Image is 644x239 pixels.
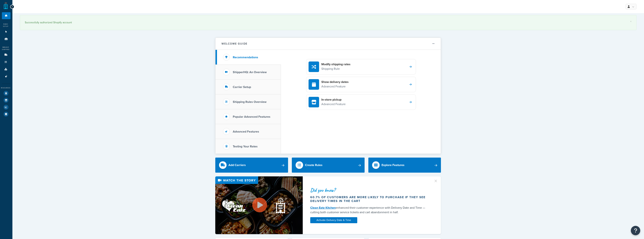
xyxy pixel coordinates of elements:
li: Origins [2,36,11,42]
p: Shipping Rule [321,66,350,71]
h3: Recommendations [233,56,258,59]
div: Explore Features [382,162,404,168]
h3: Popular Advanced Features [233,115,270,118]
div: Create Rules [305,162,322,168]
img: Video thumbnail [215,176,303,234]
li: Shipping Rules [2,59,11,66]
div: Successfully authorized Shopify account [25,20,632,25]
div: Did you know? [310,187,429,193]
li: Websites [2,28,11,35]
button: Open Resource Center [631,226,640,235]
p: Advanced Feature [321,84,349,89]
h4: Modify shipping rates [321,62,350,66]
li: Test Your Rates [2,90,11,97]
li: Boxes [2,66,11,73]
h3: Testing Your Rates [233,145,258,148]
li: Analytics [2,104,11,111]
li: Carriers [2,52,11,58]
button: Welcome Guide [215,38,441,50]
div: enhanced their customer experience with Delivery Date and Time — cutting both customer service ti... [310,206,429,215]
a: Add Carriers [215,158,288,173]
h3: Advanced Features [233,130,259,133]
h4: Show delivery dates [321,80,349,84]
h4: In-store pickup [321,98,346,102]
h2: Welcome Guide [221,42,247,45]
a: Activate Delivery Date & Time [310,217,357,223]
div: Add Carriers [228,162,246,168]
li: Marketplace [2,97,11,104]
li: Dashboard [2,12,11,19]
h3: Carrier Setup [233,85,251,89]
h3: ShipperHQ: An Overview [233,71,267,74]
p: Advanced Feature [321,102,346,107]
a: × [630,20,632,23]
li: Advanced Features [2,73,11,80]
li: Help Docs [2,111,11,118]
a: Create Rules [292,158,365,173]
a: Explore Features [368,158,441,173]
div: 60.7% of customers are more likely to purchase if they see delivery times in the cart [310,195,429,203]
a: Clean Eatz Kitchen [310,206,336,210]
h3: Shipping Rules Overview [233,100,266,104]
